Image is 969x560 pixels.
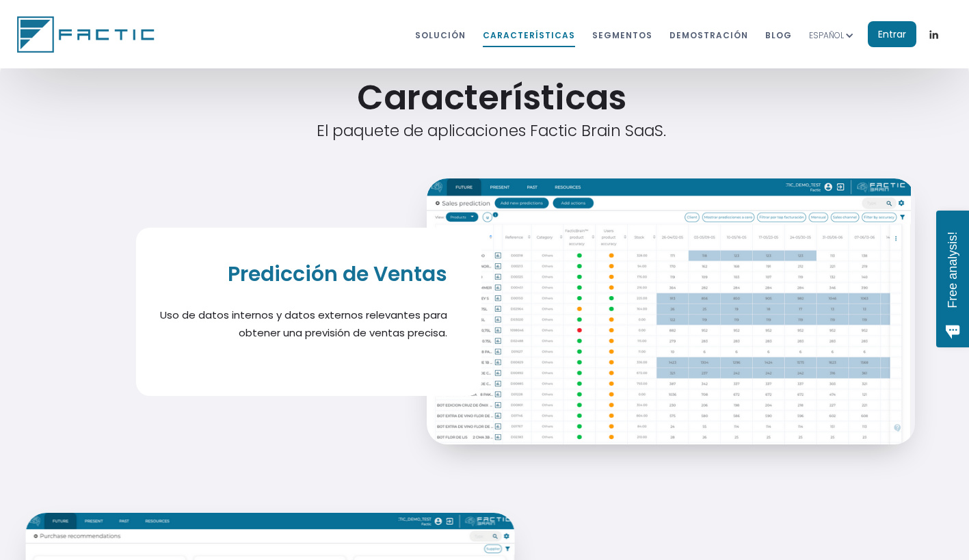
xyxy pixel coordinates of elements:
a: segmentos [592,22,652,47]
a: Solución [415,22,466,47]
div: ESPAÑOL [809,13,868,56]
a: características [483,22,575,47]
a: dEMOstración [669,22,748,47]
p: Uso de datos internos y datos externos relevantes para obtener una previsión de ventas precisa. [153,306,447,342]
div: ESPAÑOL [809,29,844,42]
a: open lightbox [427,178,916,444]
h2: Predicción de Ventas [153,262,447,286]
h1: Características [21,79,962,117]
div: El paquete de aplicaciones Factic Brain SaaS. [21,124,962,137]
a: BLOG [765,22,792,47]
a: Entrar [868,21,916,47]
